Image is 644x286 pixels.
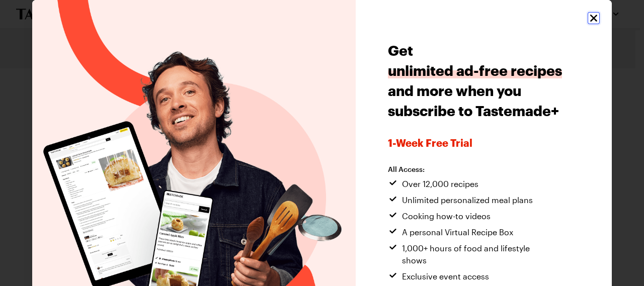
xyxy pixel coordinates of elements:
[402,210,491,222] span: Cooking how-to videos
[402,194,533,206] span: Unlimited personalized meal plans
[388,62,562,78] span: unlimited ad-free recipes
[388,137,580,149] span: 1-week Free Trial
[402,270,489,282] span: Exclusive event access
[588,12,600,24] button: Close
[388,40,580,121] h1: Get and more when you subscribe to Tastemade+
[402,178,478,190] span: Over 12,000 recipes
[402,242,554,266] span: 1,000+ hours of food and lifestyle shows
[402,226,513,238] span: A personal Virtual Recipe Box
[388,165,554,174] h2: All Access:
